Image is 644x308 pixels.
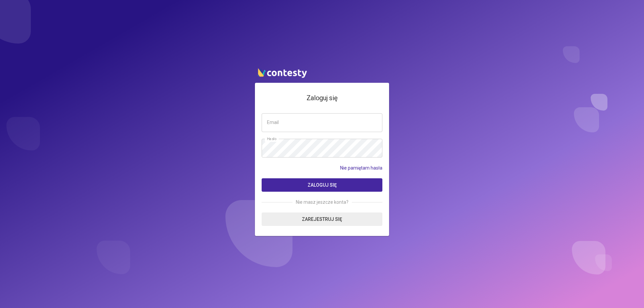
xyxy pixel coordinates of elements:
h4: Zaloguj się [262,93,382,103]
button: Zaloguj się [262,178,382,192]
span: Zaloguj się [308,182,337,188]
span: Nie masz jeszcze konta? [292,198,352,206]
img: contesty logo [255,65,309,79]
a: Nie pamiętam hasła [340,164,382,172]
a: Zarejestruj się [262,212,382,226]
